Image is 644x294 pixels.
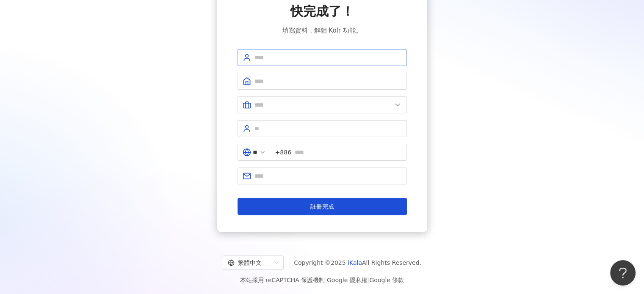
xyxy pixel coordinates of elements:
[368,277,370,283] span: |
[327,277,368,283] a: Google 隱私權
[240,275,404,285] span: 本站採用 reCAPTCHA 保護機制
[348,259,362,266] a: iKala
[369,277,404,283] a: Google 條款
[294,258,421,268] span: Copyright © 2025 All Rights Reserved.
[325,277,327,283] span: |
[610,260,636,286] iframe: Help Scout Beacon - Open
[275,148,291,157] span: +886
[310,203,334,210] span: 註冊完成
[228,256,271,269] div: 繁體中文
[282,25,362,36] span: 填寫資料，解鎖 Kolr 功能。
[238,198,407,215] button: 註冊完成
[290,3,354,20] span: 快完成了！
